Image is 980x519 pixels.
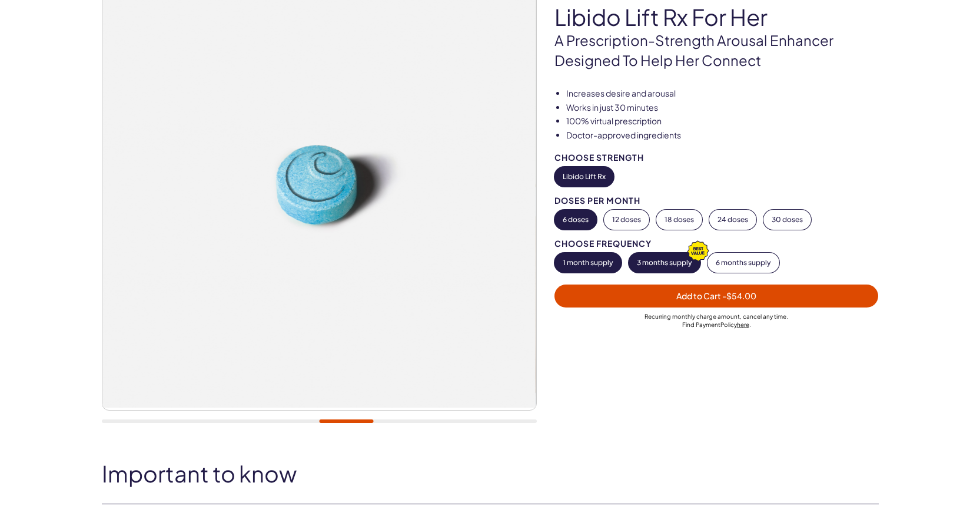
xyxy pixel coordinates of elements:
[554,210,597,230] button: 6 doses
[566,88,879,100] li: Increases desire and arousal
[554,31,879,70] p: A prescription-strength arousal enhancer designed to help her connect
[566,102,879,114] li: Works in just 30 minutes
[554,285,879,308] button: Add to Cart -$54.00
[656,210,702,230] button: 18 doses
[604,210,649,230] button: 12 doses
[709,210,756,230] button: 24 doses
[722,290,756,301] span: - $54.00
[737,321,749,328] a: here
[554,253,622,273] button: 1 month supply
[554,167,614,187] button: Libido Lift Rx
[629,253,700,273] button: 3 months supply
[554,312,879,329] div: Recurring monthly charge amount , cancel any time. Policy .
[554,196,879,205] div: Doses per Month
[676,290,756,301] span: Add to Cart
[682,321,720,328] span: Find Payment
[554,5,879,29] h1: Libido Lift Rx For Her
[707,253,779,273] button: 6 months supply
[554,239,879,248] div: Choose Frequency
[566,130,879,141] li: Doctor-approved ingredients
[566,115,879,127] li: 100% virtual prescription
[554,153,879,162] div: Choose Strength
[763,210,811,230] button: 30 doses
[102,461,879,486] h2: Important to know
